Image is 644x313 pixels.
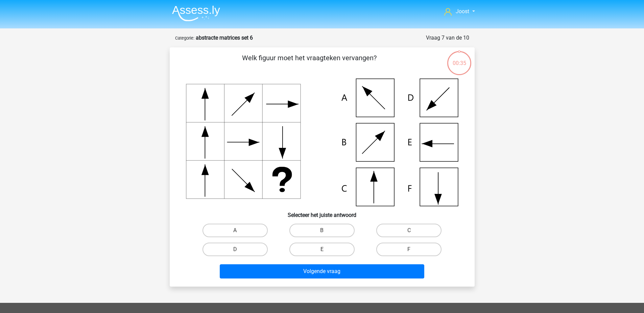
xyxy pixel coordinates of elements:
[289,224,355,237] label: B
[456,8,469,15] span: Joost
[202,243,268,256] label: D
[442,7,477,16] a: Joost
[426,34,469,42] div: Vraag 7 van de 10
[202,224,268,237] label: A
[447,50,472,67] div: 00:35
[196,35,253,41] strong: abstracte matrices set 6
[376,243,442,256] label: F
[376,224,442,237] label: C
[181,53,438,73] p: Welk figuur moet het vraagteken vervangen?
[220,264,424,278] button: Volgende vraag
[289,243,355,256] label: E
[181,206,464,218] h6: Selecteer het juiste antwoord
[172,5,220,21] img: Assessly
[175,36,194,41] small: Categorie:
